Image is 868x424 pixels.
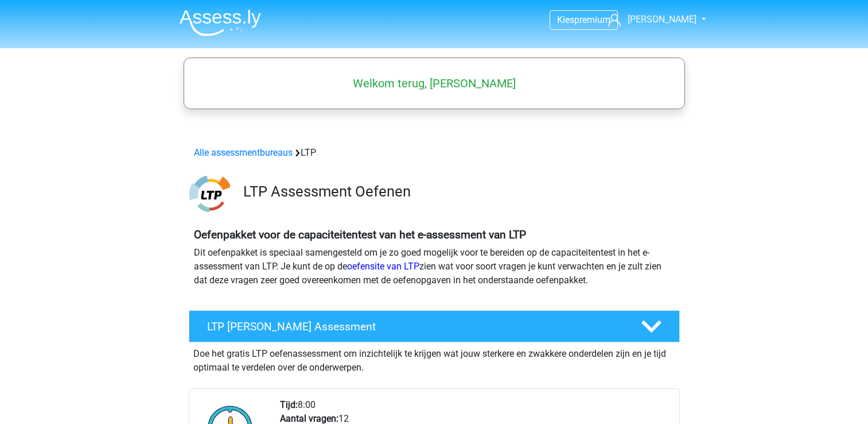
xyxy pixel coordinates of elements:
[550,12,617,28] a: Kiespremium
[189,146,679,160] div: LTP
[194,246,675,287] p: Dit oefenpakket is speciaal samengesteld om je zo goed mogelijk voor te bereiden op de capaciteit...
[194,147,293,158] a: Alle assessmentbureaus
[628,14,696,25] span: [PERSON_NAME]
[280,413,338,424] b: Aantal vragen:
[243,183,671,201] h3: LTP Assessment Oefenen
[557,14,574,25] span: Kies
[189,174,230,214] img: ltp.png
[574,14,610,25] span: premium
[180,9,261,36] img: Assessly
[184,310,684,342] a: LTP [PERSON_NAME] Assessment
[189,76,679,90] h5: Welkom terug, [PERSON_NAME]
[207,320,622,333] h4: LTP [PERSON_NAME] Assessment
[194,228,526,241] b: Oefenpakket voor de capaciteitentest van het e-assessment van LTP
[280,399,298,410] b: Tijd:
[189,342,680,375] div: Doe het gratis LTP oefenassessment om inzichtelijk te krijgen wat jouw sterkere en zwakkere onder...
[347,261,419,272] a: oefensite van LTP
[604,13,698,26] a: [PERSON_NAME]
